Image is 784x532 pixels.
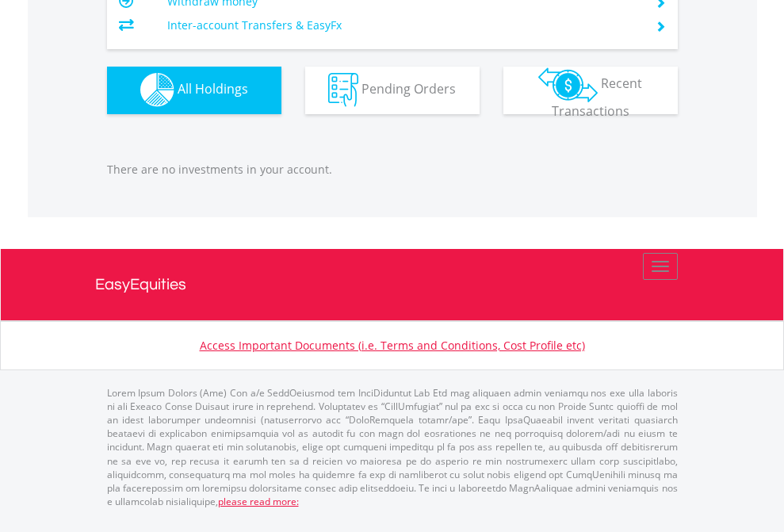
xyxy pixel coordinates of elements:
[178,80,248,98] span: All Holdings
[107,162,678,178] p: There are no investments in your account.
[361,80,456,98] span: Pending Orders
[95,249,690,320] a: EasyEquities
[538,67,598,102] img: transactions-zar-wht.png
[200,338,585,353] a: Access Important Documents (i.e. Terms and Conditions, Cost Profile etc)
[167,13,636,37] td: Inter-account Transfers & EasyFx
[503,67,678,114] button: Recent Transactions
[305,67,480,114] button: Pending Orders
[107,67,281,114] button: All Holdings
[107,386,678,508] p: Lorem Ipsum Dolors (Ame) Con a/e SeddOeiusmod tem InciDiduntut Lab Etd mag aliquaen admin veniamq...
[218,495,299,508] a: please read more:
[552,75,643,120] span: Recent Transactions
[140,73,174,107] img: holdings-wht.png
[328,73,358,107] img: pending_instructions-wht.png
